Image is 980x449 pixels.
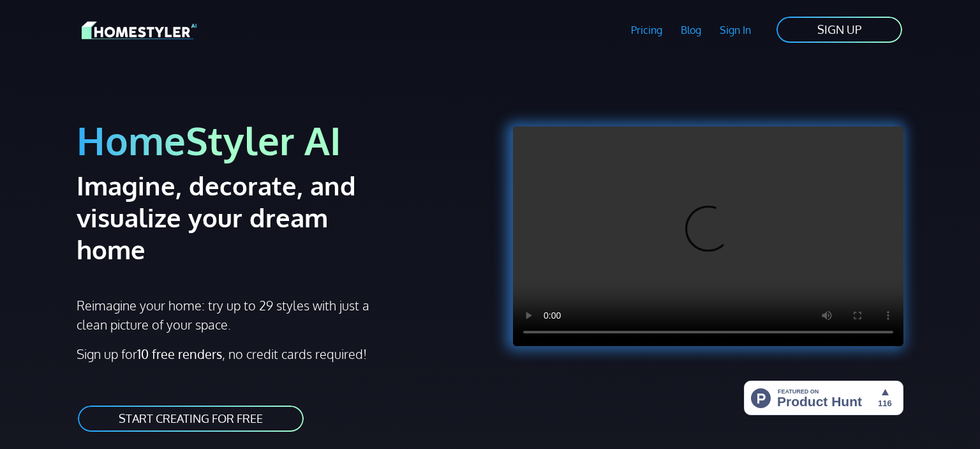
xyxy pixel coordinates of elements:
strong: 10 free renders [137,346,222,362]
h2: Imagine, decorate, and visualize your dream home [77,169,401,265]
a: Sign In [710,15,760,45]
img: HomeStyler AI - Interior Design Made Easy: One Click to Your Dream Home | Product Hunt [744,381,903,415]
a: Pricing [622,15,672,45]
h1: HomeStyler AI [77,116,482,164]
p: Sign up for , no credit cards required! [77,344,482,363]
p: Reimagine your home: try up to 29 styles with just a clean picture of your space. [77,296,381,334]
a: Blog [671,15,710,45]
a: SIGN UP [775,15,903,44]
a: START CREATING FOR FREE [77,404,305,433]
img: HomeStyler AI logo [82,19,197,42]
